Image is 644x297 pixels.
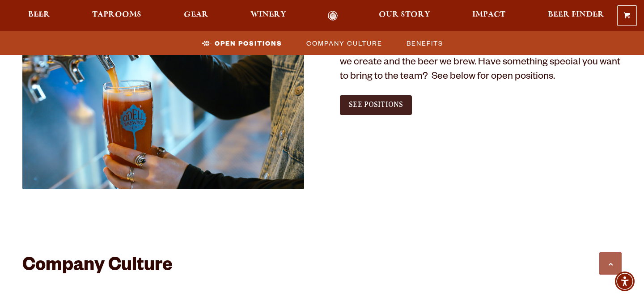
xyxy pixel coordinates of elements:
a: Gear [178,11,214,21]
span: Company Culture [306,37,382,50]
span: Gear [184,11,208,18]
img: Jobs_1 [22,2,304,189]
span: Beer [28,11,50,18]
a: Taprooms [86,11,147,21]
span: Taprooms [92,11,141,18]
span: Open Positions [215,37,282,50]
span: Impact [472,11,505,18]
a: Winery [245,11,292,21]
span: See Positions [349,101,403,109]
span: Our Story [379,11,430,18]
a: Scroll to top [599,252,622,275]
a: Beer Finder [542,11,610,21]
p: We love working at [PERSON_NAME] Brewing Co. We think you will too. As an employee-owned brewery,... [340,28,622,85]
a: Open Positions [196,37,287,50]
div: Accessibility Menu [615,272,635,291]
a: Company Culture [301,37,387,50]
a: Beer [22,11,56,21]
span: Benefits [407,37,443,50]
h2: Company Culture [22,256,622,278]
a: Impact [466,11,511,21]
span: Beer Finder [548,11,604,18]
a: Odell Home [316,11,350,21]
a: See Positions [340,95,412,115]
a: Benefits [401,37,448,50]
a: Our Story [373,11,436,21]
span: Winery [250,11,286,18]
